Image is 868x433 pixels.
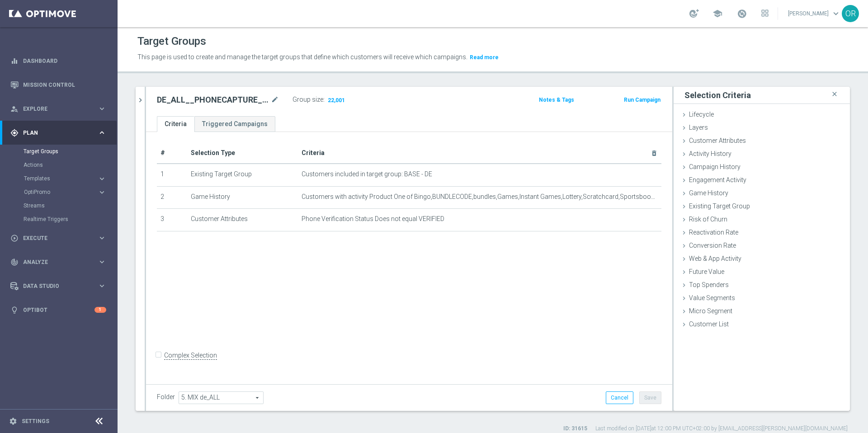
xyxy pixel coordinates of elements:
[10,57,19,65] i: equalizer
[24,189,89,195] span: OptiPromo
[24,175,107,182] button: Templates keyboard_arrow_right
[136,96,145,104] i: chevron_right
[10,298,106,322] div: Optibot
[842,5,859,22] div: OR
[157,186,187,209] td: 2
[689,307,732,315] span: Micro Segment
[24,145,117,158] div: Target Groups
[689,137,746,144] span: Customer Attributes
[24,199,117,212] div: Streams
[187,209,298,231] td: Customer Attributes
[10,235,107,242] button: play_circle_outline Execute keyboard_arrow_right
[623,95,661,105] button: Run Campaign
[24,158,117,172] div: Actions
[23,235,98,241] span: Execute
[689,189,728,197] span: Game History
[830,88,839,100] i: close
[689,216,727,223] span: Risk of Churn
[23,259,98,265] span: Analyze
[23,73,106,97] a: Mission Control
[10,129,107,136] button: gps_fixed Plan keyboard_arrow_right
[302,149,325,156] span: Criteria
[689,294,735,301] span: Value Segments
[302,193,658,201] span: Customers with activity Product One of Bingo,BUNDLECODE,bundles,Games,Instant Games,Lottery,Scrat...
[157,116,194,132] a: Criteria
[689,242,736,249] span: Conversion Rate
[10,81,107,89] button: Mission Control
[292,96,323,104] label: Group size
[831,9,841,19] span: keyboard_arrow_down
[689,281,729,288] span: Top Spenders
[327,97,346,105] span: 22,001
[23,49,106,73] a: Dashboard
[10,306,107,314] button: lightbulb Optibot 1
[684,90,751,100] h3: Selection Criteria
[98,188,106,197] i: keyboard_arrow_right
[10,73,106,97] div: Mission Control
[469,52,500,62] button: Read more
[689,163,741,170] span: Campaign History
[157,164,187,186] td: 1
[538,95,575,105] button: Notes & Tags
[651,150,658,157] i: delete_forever
[164,351,217,360] label: Complex Selection
[194,116,275,132] a: Triggered Campaigns
[94,307,106,313] div: 1
[10,258,98,266] div: Analyze
[10,234,19,242] i: play_circle_outline
[323,96,325,104] label: :
[24,176,98,181] div: Templates
[639,391,661,404] button: Save
[10,105,19,113] i: person_search
[10,129,98,137] div: Plan
[9,417,17,425] i: settings
[10,129,19,137] i: gps_fixed
[98,234,106,242] i: keyboard_arrow_right
[157,143,187,164] th: #
[187,143,298,164] th: Selection Type
[689,176,746,184] span: Engagement Activity
[157,94,269,105] h2: DE_ALL__PHONECAPTURE__NVIP_POP_SER_MIX
[595,425,848,433] label: Last modified on [DATE] at 12:00 PM UTC+02:00 by [EMAIL_ADDRESS][PERSON_NAME][DOMAIN_NAME]
[302,215,444,223] span: Phone Verification Status Does not equal VERIFIED
[24,189,98,195] div: OptiPromo
[10,282,98,290] div: Data Studio
[10,258,19,266] i: track_changes
[10,259,107,266] button: track_changes Analyze keyboard_arrow_right
[689,268,724,275] span: Future Value
[689,255,741,262] span: Web & App Activity
[98,128,106,137] i: keyboard_arrow_right
[98,282,106,290] i: keyboard_arrow_right
[10,282,107,290] button: Data Studio keyboard_arrow_right
[98,104,106,113] i: keyboard_arrow_right
[23,130,98,136] span: Plan
[10,49,106,73] div: Dashboard
[136,87,145,113] button: chevron_right
[24,185,117,199] div: OptiPromo
[10,105,98,113] div: Explore
[24,172,117,185] div: Templates
[689,202,750,210] span: Existing Target Group
[689,229,738,236] span: Reactivation Rate
[10,105,107,113] button: person_search Explore keyboard_arrow_right
[22,419,49,424] a: Settings
[24,216,94,223] a: Realtime Triggers
[24,161,94,169] a: Actions
[24,188,107,196] button: OptiPromo keyboard_arrow_right
[689,124,708,131] span: Layers
[10,57,107,65] button: equalizer Dashboard
[23,298,94,322] a: Optibot
[10,306,19,314] i: lightbulb
[302,170,432,178] span: Customers included in target group: BASE - DE
[137,35,206,48] h1: Target Groups
[187,164,298,186] td: Existing Target Group
[689,111,714,118] span: Lifecycle
[689,320,729,328] span: Customer List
